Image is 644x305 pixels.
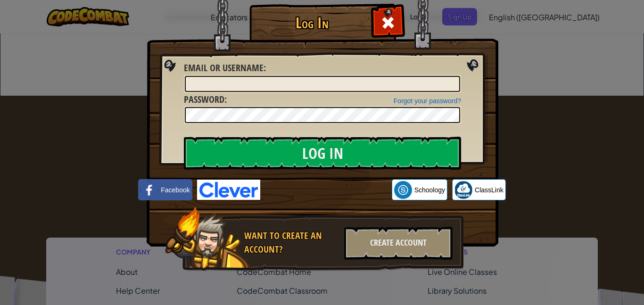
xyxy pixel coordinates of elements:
[197,180,260,200] img: clever-logo-blue.png
[414,185,445,195] span: Schoology
[394,97,461,105] a: Forgot your password?
[260,180,392,200] iframe: Sign in with Google Button
[244,229,339,256] div: Want to create an account?
[184,61,264,74] span: Email or Username
[184,61,266,75] label: :
[184,93,224,106] span: Password
[184,137,461,170] input: Log In
[394,181,412,199] img: schoology.png
[140,181,158,199] img: facebook_small.png
[344,227,453,260] div: Create Account
[184,93,227,107] label: :
[454,181,472,199] img: classlink-logo-small.png
[475,185,504,195] span: ClassLink
[161,185,190,195] span: Facebook
[252,15,372,31] h1: Log In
